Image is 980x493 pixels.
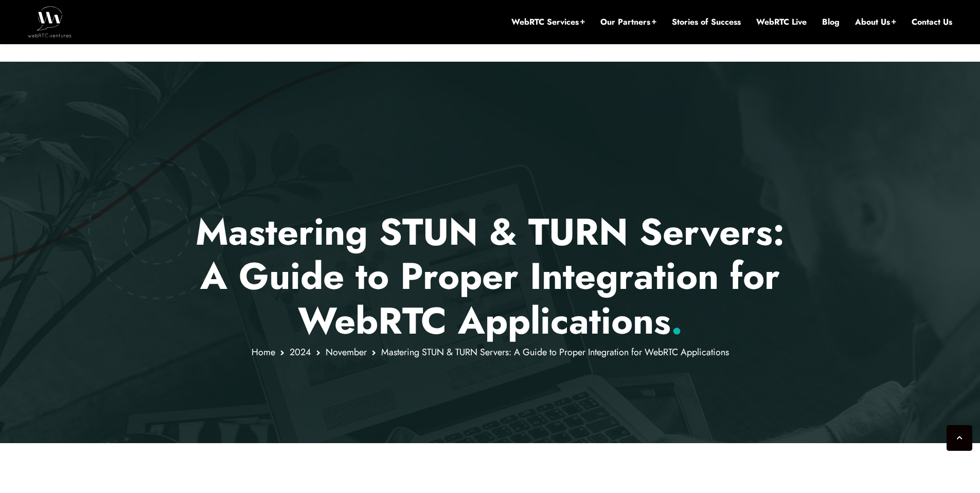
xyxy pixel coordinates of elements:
a: WebRTC Live [756,16,807,28]
img: WebRTC.ventures [28,6,72,37]
a: About Us [855,16,896,28]
a: Blog [822,16,840,28]
span: Mastering STUN & TURN Servers: A Guide to Proper Integration for WebRTC Applications [381,345,729,359]
a: Our Partners [600,16,656,28]
a: November [326,345,367,359]
a: Home [252,345,275,359]
a: WebRTC Services [511,16,585,28]
a: 2024 [290,345,311,359]
p: Mastering STUN & TURN Servers: A Guide to Proper Integration for WebRTC Applications [189,210,791,343]
span: . [671,294,683,348]
a: Stories of Success [672,16,741,28]
a: Contact Us [912,16,952,28]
